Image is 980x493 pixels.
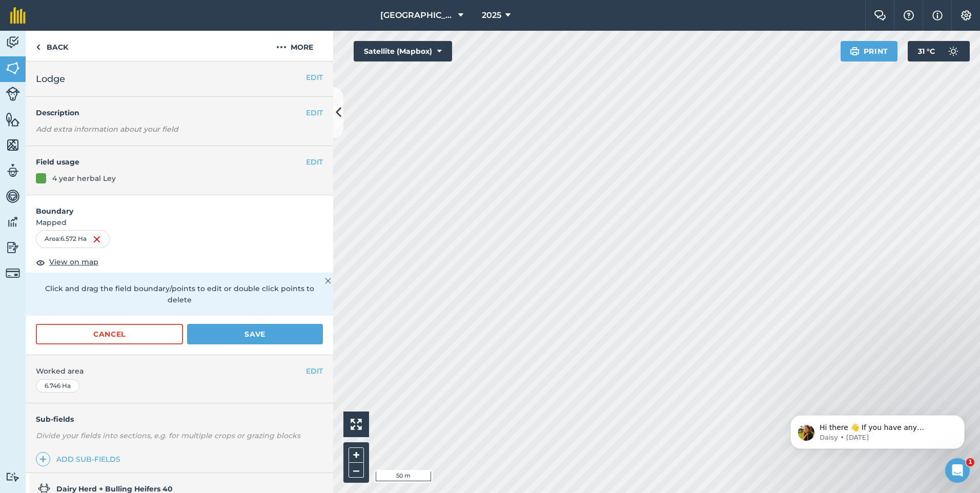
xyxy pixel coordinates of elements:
button: More [256,31,333,61]
img: svg+xml;base64,PD94bWwgdmVyc2lvbj0iMS4wIiBlbmNvZGluZz0idXRmLTgiPz4KPCEtLSBHZW5lcmF0b3I6IEFkb2JlIE... [943,41,964,61]
button: 31 °C [908,41,970,61]
button: Print [841,41,898,61]
span: 1 [966,458,974,466]
img: Two speech bubbles overlapping with the left bubble in the forefront [874,10,886,20]
button: – [349,463,364,478]
div: 6.746 Ha [36,379,79,393]
img: Four arrows, one pointing top left, one top right, one bottom right and the last bottom left [351,419,362,430]
button: Save [187,324,323,344]
button: EDIT [306,156,323,168]
button: + [349,447,364,463]
img: svg+xml;base64,PD94bWwgdmVyc2lvbj0iMS4wIiBlbmNvZGluZz0idXRmLTgiPz4KPCEtLSBHZW5lcmF0b3I6IEFkb2JlIE... [6,472,20,482]
button: View on map [36,256,98,269]
em: Add extra information about your field [36,125,178,134]
span: Worked area [36,365,323,377]
img: svg+xml;base64,PD94bWwgdmVyc2lvbj0iMS4wIiBlbmNvZGluZz0idXRmLTgiPz4KPCEtLSBHZW5lcmF0b3I6IEFkb2JlIE... [6,189,20,204]
img: svg+xml;base64,PHN2ZyB4bWxucz0iaHR0cDovL3d3dy53My5vcmcvMjAwMC9zdmciIHdpZHRoPSI1NiIgaGVpZ2h0PSI2MC... [6,60,20,76]
img: svg+xml;base64,PHN2ZyB4bWxucz0iaHR0cDovL3d3dy53My5vcmcvMjAwMC9zdmciIHdpZHRoPSIyMCIgaGVpZ2h0PSIyNC... [276,41,287,53]
img: svg+xml;base64,PHN2ZyB4bWxucz0iaHR0cDovL3d3dy53My5vcmcvMjAwMC9zdmciIHdpZHRoPSI5IiBoZWlnaHQ9IjI0Ii... [36,41,40,53]
button: Cancel [36,324,183,344]
img: svg+xml;base64,PHN2ZyB4bWxucz0iaHR0cDovL3d3dy53My5vcmcvMjAwMC9zdmciIHdpZHRoPSIxNyIgaGVpZ2h0PSIxNy... [932,9,943,22]
h4: Field usage [36,156,306,168]
em: Divide your fields into sections, e.g. for multiple crops or grazing blocks [36,431,300,440]
h4: Sub-fields [26,414,333,425]
div: Area : 6.572 Ha [36,230,110,248]
img: A question mark icon [903,10,915,20]
span: Lodge [36,72,65,86]
img: svg+xml;base64,PHN2ZyB4bWxucz0iaHR0cDovL3d3dy53My5vcmcvMjAwMC9zdmciIHdpZHRoPSIxNiIgaGVpZ2h0PSIyNC... [93,233,101,245]
img: fieldmargin Logo [10,7,26,24]
img: svg+xml;base64,PD94bWwgdmVyc2lvbj0iMS4wIiBlbmNvZGluZz0idXRmLTgiPz4KPCEtLSBHZW5lcmF0b3I6IEFkb2JlIE... [6,163,20,178]
button: EDIT [306,72,323,83]
button: Satellite (Mapbox) [354,41,452,61]
span: 2025 [482,9,501,22]
img: svg+xml;base64,PD94bWwgdmVyc2lvbj0iMS4wIiBlbmNvZGluZz0idXRmLTgiPz4KPCEtLSBHZW5lcmF0b3I6IEFkb2JlIE... [6,214,20,230]
img: svg+xml;base64,PD94bWwgdmVyc2lvbj0iMS4wIiBlbmNvZGluZz0idXRmLTgiPz4KPCEtLSBHZW5lcmF0b3I6IEFkb2JlIE... [6,35,20,50]
iframe: Intercom notifications message [775,394,980,465]
span: [GEOGRAPHIC_DATA] [380,9,454,22]
a: Add sub-fields [36,452,125,466]
a: Back [26,31,78,61]
img: svg+xml;base64,PD94bWwgdmVyc2lvbj0iMS4wIiBlbmNvZGluZz0idXRmLTgiPz4KPCEtLSBHZW5lcmF0b3I6IEFkb2JlIE... [6,266,20,280]
p: Click and drag the field boundary/points to edit or double click points to delete [36,283,323,306]
span: View on map [49,256,98,268]
button: EDIT [306,107,323,118]
img: svg+xml;base64,PHN2ZyB4bWxucz0iaHR0cDovL3d3dy53My5vcmcvMjAwMC9zdmciIHdpZHRoPSIxOCIgaGVpZ2h0PSIyNC... [36,256,45,269]
img: svg+xml;base64,PD94bWwgdmVyc2lvbj0iMS4wIiBlbmNvZGluZz0idXRmLTgiPz4KPCEtLSBHZW5lcmF0b3I6IEFkb2JlIE... [6,240,20,255]
img: svg+xml;base64,PHN2ZyB4bWxucz0iaHR0cDovL3d3dy53My5vcmcvMjAwMC9zdmciIHdpZHRoPSIxNCIgaGVpZ2h0PSIyNC... [39,453,47,465]
img: svg+xml;base64,PHN2ZyB4bWxucz0iaHR0cDovL3d3dy53My5vcmcvMjAwMC9zdmciIHdpZHRoPSIxOSIgaGVpZ2h0PSIyNC... [850,45,860,57]
img: svg+xml;base64,PHN2ZyB4bWxucz0iaHR0cDovL3d3dy53My5vcmcvMjAwMC9zdmciIHdpZHRoPSIyMiIgaGVpZ2h0PSIzMC... [325,275,331,287]
button: EDIT [306,365,323,377]
img: svg+xml;base64,PHN2ZyB4bWxucz0iaHR0cDovL3d3dy53My5vcmcvMjAwMC9zdmciIHdpZHRoPSI1NiIgaGVpZ2h0PSI2MC... [6,112,20,127]
span: 31 ° C [918,41,935,61]
img: svg+xml;base64,PHN2ZyB4bWxucz0iaHR0cDovL3d3dy53My5vcmcvMjAwMC9zdmciIHdpZHRoPSI1NiIgaGVpZ2h0PSI2MC... [6,137,20,153]
img: A cog icon [960,10,972,20]
h4: Boundary [26,195,333,217]
iframe: Intercom live chat [945,458,970,483]
div: 4 year herbal Ley [52,173,116,184]
span: Mapped [26,217,333,228]
h4: Description [36,107,323,118]
img: svg+xml;base64,PD94bWwgdmVyc2lvbj0iMS4wIiBlbmNvZGluZz0idXRmLTgiPz4KPCEtLSBHZW5lcmF0b3I6IEFkb2JlIE... [6,87,20,101]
